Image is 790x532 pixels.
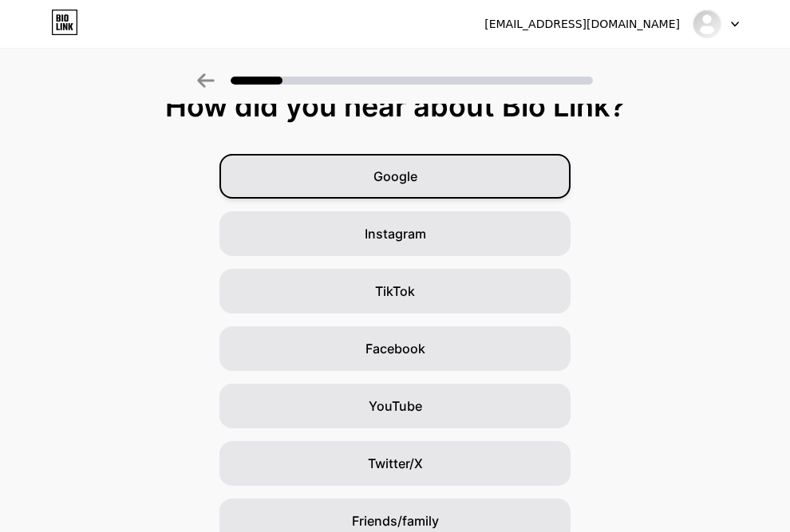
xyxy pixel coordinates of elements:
span: Friends/family [352,511,439,530]
span: YouTube [369,396,422,416]
img: daniaalsaraf [692,9,722,39]
div: [EMAIL_ADDRESS][DOMAIN_NAME] [484,16,680,33]
span: Google [373,167,417,186]
span: Instagram [365,224,426,243]
div: How did you hear about Bio Link? [8,90,782,122]
span: Twitter/X [368,454,423,473]
span: Facebook [365,339,425,358]
span: TikTok [375,282,415,301]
